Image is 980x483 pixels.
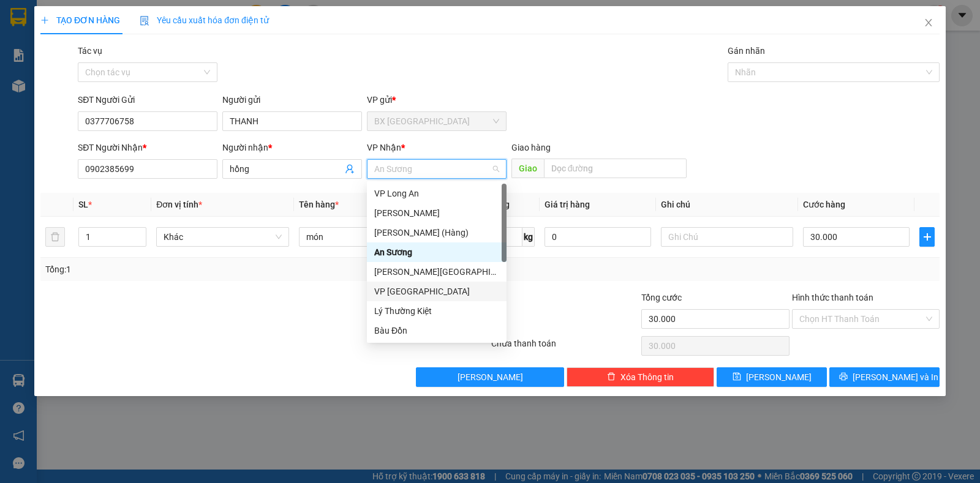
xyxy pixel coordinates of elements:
[374,187,499,200] div: VP Long An
[374,112,499,130] span: BX Tân Châu
[164,228,281,246] span: Khác
[10,40,108,57] div: 0704752392
[567,367,714,387] button: deleteXóa Thông tin
[911,6,946,40] button: Close
[367,203,507,223] div: Mỹ Hương
[345,164,355,174] span: user-add
[40,15,120,25] span: TẠO ĐƠN HÀNG
[117,40,241,54] div: DŨNG
[829,367,940,387] button: printer[PERSON_NAME] và In
[222,93,362,107] div: Người gửi
[78,46,102,56] label: Tác vụ
[40,16,49,24] span: plus
[115,82,132,95] span: CC :
[115,79,243,96] div: 150.000
[299,200,339,209] span: Tên hàng
[733,372,741,382] span: save
[117,12,146,24] span: Nhận:
[299,227,431,247] input: VD: Bàn, Ghế
[511,159,544,178] span: Giao
[919,227,935,247] button: plus
[367,184,507,203] div: VP Long An
[374,160,499,178] span: An Sương
[367,223,507,242] div: Mỹ Hương (Hàng)
[367,301,507,321] div: Lý Thường Kiệt
[156,200,202,209] span: Đơn vị tính
[545,200,590,209] span: Giá trị hàng
[78,93,217,107] div: SĐT Người Gửi
[607,372,616,382] span: delete
[661,227,793,247] input: Ghi Chú
[924,18,933,28] span: close
[374,304,499,318] div: Lý Thường Kiệt
[717,367,827,387] button: save[PERSON_NAME]
[374,285,499,298] div: VP [GEOGRAPHIC_DATA]
[117,54,241,72] div: 0937539161
[367,242,507,262] div: An Sương
[367,282,507,301] div: VP Tân Bình
[117,10,241,40] div: BX [GEOGRAPHIC_DATA]
[511,143,551,152] span: Giao hàng
[45,227,65,247] button: delete
[367,93,507,107] div: VP gửi
[10,10,108,25] div: An Sương
[792,293,873,302] label: Hình thức thanh toán
[367,143,401,152] span: VP Nhận
[522,227,535,247] span: kg
[728,46,765,56] label: Gán nhãn
[10,25,108,40] div: hoàng
[45,263,379,276] div: Tổng: 1
[222,141,362,154] div: Người nhận
[656,193,798,217] th: Ghi chú
[746,370,812,384] span: [PERSON_NAME]
[78,141,217,154] div: SĐT Người Nhận
[140,15,269,25] span: Yêu cầu xuất hóa đơn điện tử
[374,324,499,337] div: Bàu Đồn
[374,245,499,259] div: An Sương
[374,206,499,220] div: [PERSON_NAME]
[10,12,29,24] span: Gửi:
[78,200,88,209] span: SL
[544,159,687,178] input: Dọc đường
[853,370,938,384] span: [PERSON_NAME] và In
[839,372,848,382] span: printer
[458,370,523,384] span: [PERSON_NAME]
[374,265,499,279] div: [PERSON_NAME][GEOGRAPHIC_DATA]
[620,370,674,384] span: Xóa Thông tin
[416,367,563,387] button: [PERSON_NAME]
[367,262,507,282] div: Dương Minh Châu
[490,337,640,358] div: Chưa thanh toán
[367,321,507,340] div: Bàu Đồn
[920,232,934,242] span: plus
[641,293,682,302] span: Tổng cước
[140,16,149,26] img: icon
[545,227,651,247] input: 0
[803,200,845,209] span: Cước hàng
[374,226,499,239] div: [PERSON_NAME] (Hàng)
